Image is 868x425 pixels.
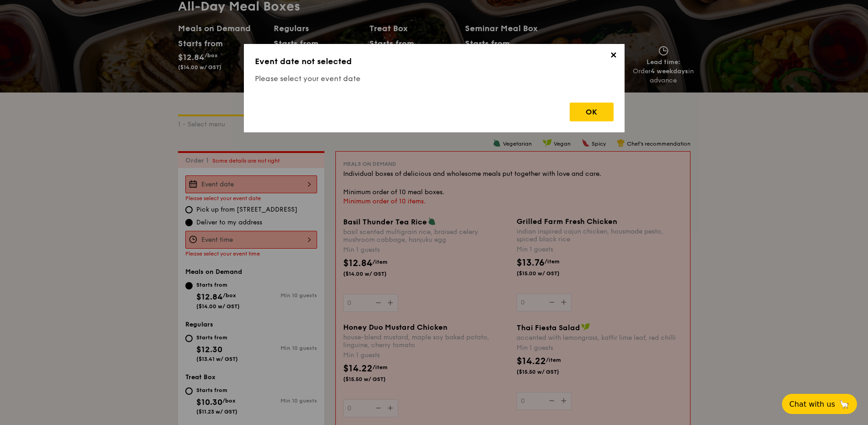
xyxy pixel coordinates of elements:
[782,394,857,414] button: Chat with us🦙
[255,55,614,68] h3: Event date not selected
[570,103,614,121] div: OK
[839,399,850,409] span: 🦙
[607,50,620,63] span: ✕
[789,400,835,409] span: Chat with us
[255,73,614,84] h4: Please select your event date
